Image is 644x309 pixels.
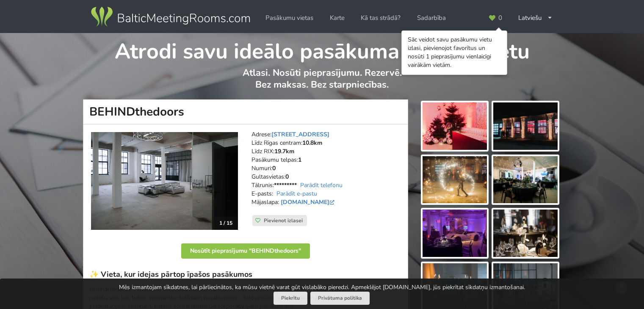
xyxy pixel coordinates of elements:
strong: 19.7km [274,147,294,155]
img: Baltic Meeting Rooms [89,5,252,29]
a: Svinību telpa | Rīga | BEHINDthedoors 1 / 15 [91,132,238,230]
a: Kā tas strādā? [355,10,406,26]
button: Nosūtīt pieprasījumu "BEHINDthedoors" [181,243,310,259]
button: Piekrītu [274,292,307,305]
strong: 1 [298,156,301,164]
img: BEHINDthedoors | Rīga | Pasākumu vieta - galerijas bilde [493,156,558,204]
span: Pievienot izlasei [264,217,303,224]
img: Svinību telpa | Rīga | BEHINDthedoors [91,132,238,230]
span: 0 [498,15,502,21]
address: Adrese: Līdz Rīgas centram: Līdz RIX: Pasākumu telpas: Numuri: Gultasvietas: Tālrunis: E-pasts: M... [252,130,402,215]
a: Privātuma politika [310,292,370,305]
a: Pasākumu vietas [260,10,319,26]
h1: BEHINDthedoors [83,99,408,124]
p: Atlasi. Nosūti pieprasījumu. Rezervē. Bez maksas. Bez starpniecības. [83,67,561,99]
a: Parādīt e-pastu [276,190,317,198]
img: BEHINDthedoors | Rīga | Pasākumu vieta - galerijas bilde [493,102,558,150]
h3: ✨ Vieta, kur idejas pārtop īpašos pasākumos [89,270,402,279]
div: 1 / 15 [214,217,238,229]
img: BEHINDthedoors | Rīga | Pasākumu vieta - galerijas bilde [423,210,487,257]
strong: 0 [272,164,276,172]
img: BEHINDthedoors | Rīga | Pasākumu vieta - galerijas bilde [423,102,487,150]
strong: 10.8km [302,139,322,147]
img: BEHINDthedoors | Rīga | Pasākumu vieta - galerijas bilde [493,210,558,257]
a: Parādīt telefonu [300,181,343,189]
h1: Atrodi savu ideālo pasākuma norises vietu [83,33,561,65]
a: [STREET_ADDRESS] [271,130,329,138]
strong: 0 [285,173,289,181]
a: [DOMAIN_NAME] [281,198,336,206]
a: Karte [324,10,351,26]
a: Sadarbība [411,10,452,26]
div: Latviešu [512,10,558,26]
img: BEHINDthedoors | Rīga | Pasākumu vieta - galerijas bilde [423,156,487,204]
div: Sāc veidot savu pasākumu vietu izlasi, pievienojot favorītus un nosūti 1 pieprasījumu vienlaicīgi... [408,36,501,69]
